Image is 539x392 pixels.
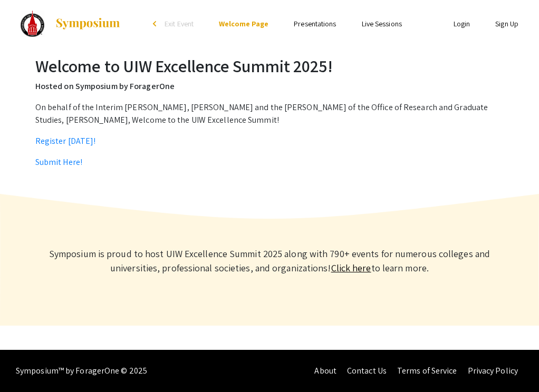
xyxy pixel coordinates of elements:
a: Register [DATE]! [35,135,96,146]
span: Exit Event [165,19,194,28]
a: Live Sessions [362,19,402,28]
img: Symposium by ForagerOne [55,17,121,30]
p: Symposium is proud to host UIW Excellence Summit 2025 along with 790+ events for numerous college... [43,247,496,275]
a: UIW Excellence Summit 2025 [8,11,121,37]
p: Hosted on Symposium by ForagerOne [35,80,504,93]
a: Terms of Service [397,365,457,376]
div: Symposium™ by ForagerOne © 2025 [16,350,147,392]
h2: Welcome to UIW Excellence Summit 2025! [35,56,504,76]
a: Presentations [294,19,336,28]
a: About [314,365,336,376]
a: Login [454,19,470,28]
a: Submit Here! [35,156,82,168]
a: Welcome Page [219,19,268,28]
img: UIW Excellence Summit 2025 [21,11,44,37]
a: Privacy Policy [468,365,518,376]
div: arrow_back_ios [153,21,159,27]
a: Learn more about Symposium [331,262,371,274]
a: Contact Us [347,365,387,376]
a: Sign Up [495,19,518,28]
p: On behalf of the Interim [PERSON_NAME], [PERSON_NAME] and the [PERSON_NAME] of the Office of Rese... [35,101,504,126]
